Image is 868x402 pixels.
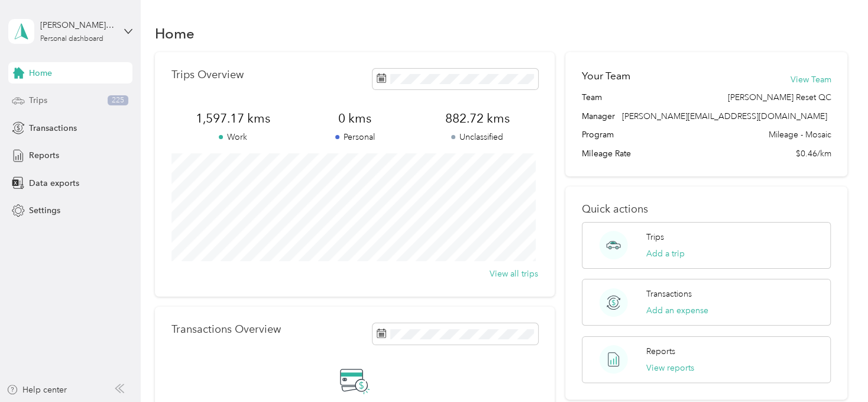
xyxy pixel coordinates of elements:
span: Trips [29,94,47,107]
p: Unclassified [416,131,539,143]
span: Settings [29,204,60,217]
div: [PERSON_NAME] [PERSON_NAME] [40,19,114,31]
p: Work [171,131,294,143]
span: 225 [108,95,128,106]
p: Reports [646,345,675,358]
h2: Your Team [582,69,630,83]
span: $0.46/km [795,147,831,160]
p: Transactions [646,288,692,300]
h1: Home [155,27,195,40]
span: Mileage Rate [582,147,631,160]
span: 882.72 kms [416,110,539,127]
span: Manager [582,110,615,123]
span: 0 kms [294,110,416,127]
button: Add a trip [646,247,685,260]
p: Quick actions [582,203,831,216]
button: Add an expense [646,304,708,317]
p: Trips Overview [171,69,244,81]
p: Personal [294,131,416,143]
p: Trips [646,231,664,243]
span: Data exports [29,177,79,189]
button: View reports [646,362,694,374]
button: View Team [790,73,831,86]
div: Personal dashboard [40,36,103,43]
span: [PERSON_NAME][EMAIL_ADDRESS][DOMAIN_NAME] [621,111,827,121]
iframe: Everlance-gr Chat Button Frame [802,336,868,402]
p: Transactions Overview [171,323,281,336]
span: Team [582,91,602,104]
span: Reports [29,149,59,162]
span: Program [582,128,614,141]
span: 1,597.17 kms [171,110,294,127]
span: [PERSON_NAME] Reset QC [727,91,831,104]
span: Transactions [29,122,77,134]
button: View all trips [490,268,538,280]
button: Help center [7,384,67,396]
span: Mileage - Mosaic [768,128,831,141]
span: Home [29,67,52,79]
